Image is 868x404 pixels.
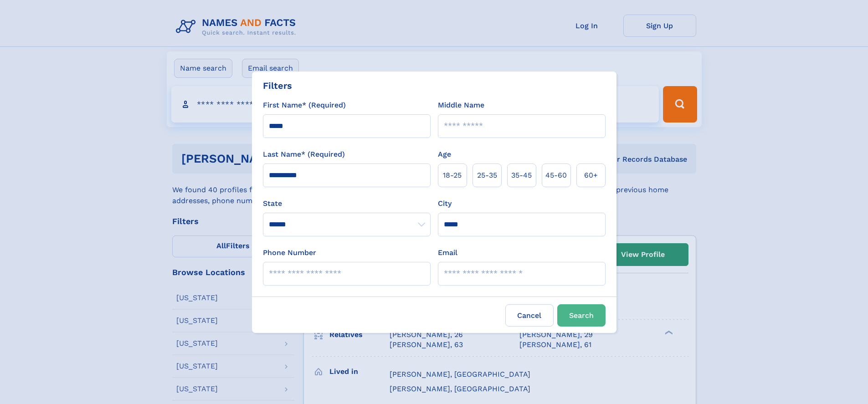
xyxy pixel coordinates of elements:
label: State [263,198,431,209]
span: 18‑25 [443,170,462,181]
span: 45‑60 [545,170,567,181]
label: Phone Number [263,247,316,258]
label: Middle Name [438,100,484,111]
label: Email [438,247,457,258]
button: Search [557,304,606,327]
label: Last Name* (Required) [263,149,345,160]
label: Age [438,149,451,160]
label: First Name* (Required) [263,100,346,111]
label: City [438,198,452,209]
span: 60+ [584,170,598,181]
label: Cancel [505,304,554,327]
div: Filters [263,79,292,92]
span: 25‑35 [477,170,497,181]
span: 35‑45 [511,170,532,181]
